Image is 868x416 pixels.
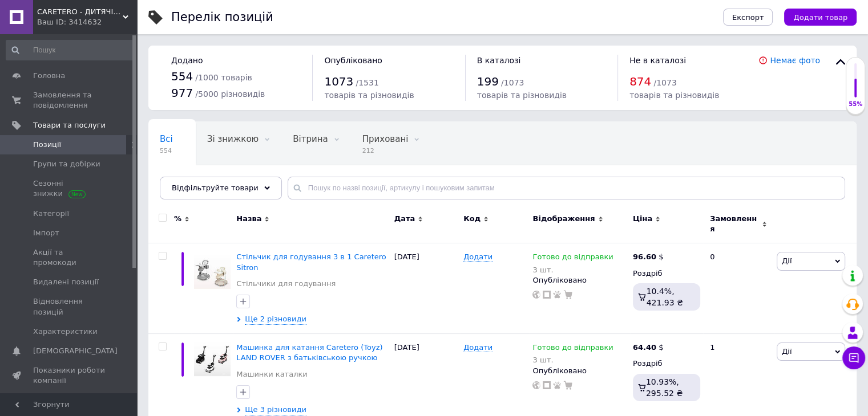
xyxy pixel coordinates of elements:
[236,369,307,380] a: Машинки каталки
[33,140,61,150] span: Позиції
[723,9,773,26] button: Експорт
[195,73,252,82] span: / 1000 товарів
[33,178,106,199] span: Сезонні знижки
[33,365,106,386] span: Показники роботи компанії
[33,277,99,287] span: Видалені позиції
[463,343,492,352] span: Додати
[653,78,676,87] span: / 1073
[647,287,683,307] span: 10.4%, 421.93 ₴
[171,70,193,83] span: 554
[532,366,627,376] div: Опубліковано
[532,214,595,224] span: Відображення
[782,256,792,265] span: Дії
[846,100,865,108] div: 55%
[394,214,415,224] span: Дата
[33,247,106,268] span: Акції та промокоди
[463,214,481,224] span: Код
[633,358,700,369] div: Роздріб
[703,243,774,334] div: 0
[293,134,328,144] span: Вітрина
[629,56,686,65] span: Не в каталозі
[172,183,259,192] span: Відфільтруйте товари
[532,266,613,274] div: 3 шт.
[174,214,181,224] span: %
[194,252,231,288] img: Стульчик для кормления 3 в 1 Caretero Sitron
[33,120,106,130] span: Товари та послуги
[362,134,409,144] span: Приховані
[770,56,820,65] a: Немає фото
[356,78,378,87] span: / 1531
[532,343,613,355] span: Готово до відправки
[33,159,100,169] span: Групи та добірки
[633,252,664,262] div: $
[33,296,106,317] span: Відновлення позицій
[532,356,613,364] div: 3 шт.
[236,252,386,271] a: Стільчик для годування 3 в 1 Caretero Sitron
[732,13,764,22] span: Експорт
[501,78,524,87] span: / 1073
[633,342,664,353] div: $
[633,268,700,279] div: Роздріб
[391,243,461,334] div: [DATE]
[362,146,409,155] span: 212
[171,11,273,23] div: Перелік позицій
[33,209,69,219] span: Категорії
[171,56,203,65] span: Додано
[324,91,414,100] span: товарів та різновидів
[782,347,792,356] span: Дії
[793,13,847,22] span: Додати товар
[33,228,59,238] span: Імпорт
[324,75,353,88] span: 1073
[195,89,265,99] span: / 5000 різновидів
[171,86,193,100] span: 977
[633,214,652,224] span: Ціна
[160,134,173,144] span: Всі
[629,75,651,88] span: 874
[245,405,306,415] span: Ще 3 різновиди
[207,134,259,144] span: Зі знижкою
[33,346,118,356] span: [DEMOGRAPHIC_DATA]
[33,327,98,337] span: Характеристики
[160,177,219,187] span: Опубліковані
[288,177,845,199] input: Пошук по назві позиції, артикулу і пошуковим запитам
[646,377,683,398] span: 10.93%, 295.52 ₴
[842,346,865,369] button: Чат з покупцем
[710,214,759,234] span: Замовлення
[324,56,382,65] span: Опубліковано
[33,71,65,81] span: Головна
[629,91,719,100] span: товарів та різновидів
[477,56,521,65] span: В каталозі
[633,252,656,261] b: 96.60
[633,343,656,352] b: 64.40
[33,90,106,111] span: Замовлення та повідомлення
[463,252,492,262] span: Додати
[532,275,627,286] div: Опубліковано
[236,214,261,224] span: Назва
[194,342,231,376] img: Машинка для катания Caretero (Toyz) LAND ROVER с родительской ручкой
[784,9,857,26] button: Додати товар
[236,279,336,289] a: Стільчики для годування
[477,91,567,100] span: товарів та різновидів
[236,343,382,362] a: Машинка для катання Caretero (Toyz) LAND ROVER з батьківською ручкою
[37,7,123,17] span: CARETERO - ДИТЯЧІ ТОВАРИ ОПТОМ ТА В РОЗДРІБ
[37,17,137,27] div: Ваш ID: 3414632
[532,252,613,264] span: Готово до відправки
[160,146,173,155] span: 554
[6,40,135,60] input: Пошук
[477,75,499,88] span: 199
[245,314,306,325] span: Ще 2 різновиди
